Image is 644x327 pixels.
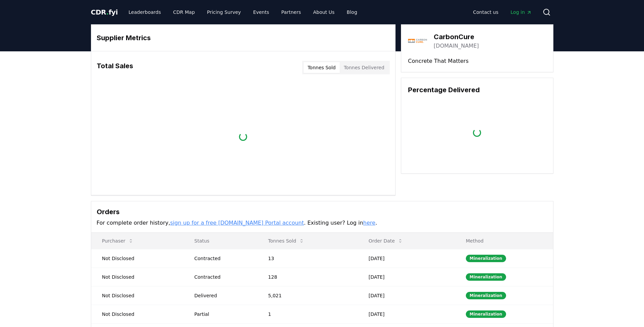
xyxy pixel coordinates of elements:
[434,32,479,42] h3: CarbonCure
[363,220,375,226] a: here
[434,42,479,50] a: [DOMAIN_NAME]
[466,292,506,299] div: Mineralization
[91,305,184,323] td: Not Disclosed
[358,268,455,286] td: [DATE]
[257,249,358,268] td: 13
[97,33,390,43] h3: Supplier Metrics
[168,6,200,18] a: CDR Map
[123,6,166,18] a: Leaderboards
[358,249,455,268] td: [DATE]
[170,220,304,226] a: sign up for a free [DOMAIN_NAME] Portal account
[257,305,358,323] td: 1
[91,249,184,268] td: Not Disclosed
[263,234,310,248] button: Tonnes Sold
[194,255,252,262] div: Contracted
[308,6,340,18] a: About Us
[194,274,252,280] div: Contracted
[257,286,358,305] td: 5,021
[97,61,133,74] h3: Total Sales
[201,6,246,18] a: Pricing Survey
[466,310,506,318] div: Mineralization
[408,57,546,65] p: Concrete That Matters
[97,234,139,248] button: Purchaser
[505,6,537,18] a: Log in
[248,6,275,18] a: Events
[91,286,184,305] td: Not Disclosed
[341,6,363,18] a: Blog
[358,286,455,305] td: [DATE]
[123,6,362,18] nav: Main
[408,31,427,50] img: CarbonCure-logo
[194,311,252,318] div: Partial
[189,237,252,244] p: Status
[239,133,247,141] div: loading
[91,268,184,286] td: Not Disclosed
[363,234,408,248] button: Order Date
[408,85,546,95] h3: Percentage Delivered
[468,6,504,18] a: Contact us
[194,292,252,299] div: Delivered
[460,237,548,244] p: Method
[466,255,506,262] div: Mineralization
[97,219,548,227] p: For complete order history, . Existing user? Log in .
[473,129,481,137] div: loading
[340,62,388,73] button: Tonnes Delivered
[97,207,548,217] h3: Orders
[91,8,118,16] span: CDR fyi
[257,268,358,286] td: 128
[304,62,340,73] button: Tonnes Sold
[106,8,109,16] span: .
[358,305,455,323] td: [DATE]
[276,6,306,18] a: Partners
[91,7,118,17] a: CDR.fyi
[510,9,531,16] span: Log in
[466,273,506,281] div: Mineralization
[468,6,537,18] nav: Main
